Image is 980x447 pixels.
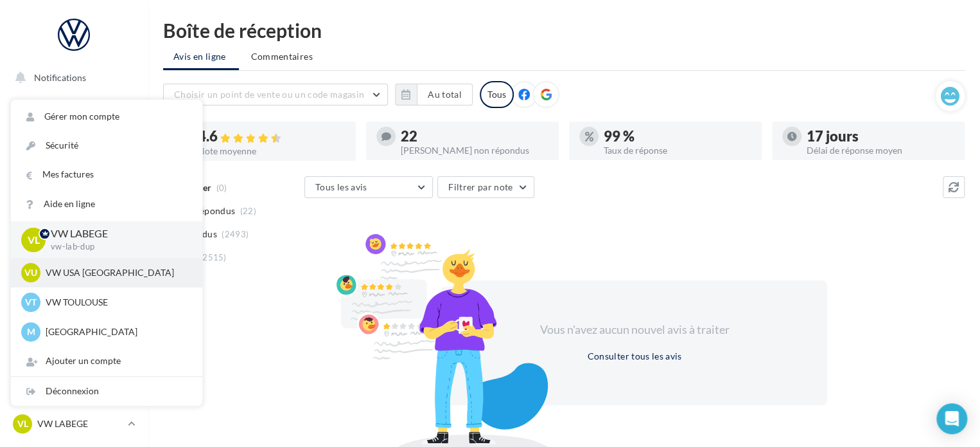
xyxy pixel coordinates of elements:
[604,146,751,155] div: Taux de réponse
[24,266,37,279] span: VU
[524,322,745,338] div: Vous n'avez aucun nouvel avis à traiter
[51,241,182,253] p: vw-lab-dup
[17,417,28,430] span: VL
[34,72,86,83] span: Notifications
[8,128,140,156] a: Boîte de réception
[304,176,433,198] button: Tous les avis
[8,225,140,252] a: Contacts
[10,412,137,436] a: VL VW LABEGE
[401,129,548,143] div: 22
[8,289,140,316] a: Calendrier
[174,89,364,100] span: Choisir un point de vente ou un code magasin
[222,229,249,239] span: (2493)
[200,252,227,262] span: (2515)
[8,194,140,221] a: Campagnes
[395,84,473,105] button: Au total
[46,325,187,338] p: [GEOGRAPHIC_DATA]
[46,296,187,309] p: VW TOULOUSE
[11,102,202,131] a: Gérer mon compte
[46,266,187,279] p: VW USA [GEOGRAPHIC_DATA]
[401,146,548,155] div: [PERSON_NAME] non répondus
[807,146,954,155] div: Délai de réponse moyen
[8,161,140,188] a: Visibilité en ligne
[11,160,202,189] a: Mes factures
[163,21,965,40] div: Boîte de réception
[25,296,37,309] span: VT
[582,349,687,364] button: Consulter tous les avis
[28,232,40,247] span: VL
[8,321,140,359] a: PLV et print personnalisable
[11,347,202,376] div: Ajouter un compte
[51,226,182,241] p: VW LABEGE
[8,364,140,402] a: Campagnes DataOnDemand
[163,84,388,105] button: Choisir un point de vente ou un code magasin
[11,190,202,219] a: Aide en ligne
[437,176,534,198] button: Filtrer par note
[8,64,135,91] button: Notifications
[936,403,967,434] div: Open Intercom Messenger
[417,84,473,105] button: Au total
[8,257,140,284] a: Médiathèque
[807,129,954,143] div: 17 jours
[251,51,313,62] span: Commentaires
[198,129,346,144] div: 4.6
[198,147,346,156] div: Note moyenne
[480,81,514,108] div: Tous
[240,206,256,216] span: (22)
[604,129,751,143] div: 99 %
[27,325,35,338] span: M
[315,181,367,192] span: Tous les avis
[175,205,235,217] span: Non répondus
[11,377,202,406] div: Déconnexion
[11,131,202,160] a: Sécurité
[8,96,140,123] a: Opérations
[37,417,123,430] p: VW LABEGE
